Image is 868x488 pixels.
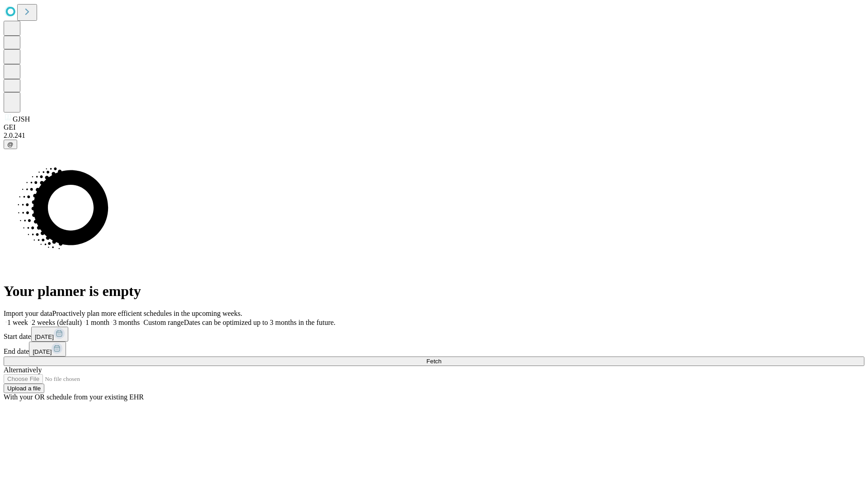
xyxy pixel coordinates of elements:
span: With your OR schedule from your existing EHR [4,393,144,401]
button: [DATE] [31,327,68,342]
span: 1 week [7,319,28,326]
button: @ [4,140,17,149]
button: [DATE] [29,342,66,357]
div: 2.0.241 [4,131,864,140]
span: 3 months [113,319,140,326]
button: Fetch [4,357,864,366]
span: [DATE] [33,348,52,355]
span: [DATE] [35,333,54,340]
span: Custom range [143,319,184,326]
span: Alternatively [4,366,42,374]
div: GEI [4,123,864,131]
span: GJSH [13,115,30,123]
span: 1 month [85,319,109,326]
span: Dates can be optimized up to 3 months in the future. [184,319,335,326]
div: Start date [4,327,864,342]
span: @ [7,141,14,148]
button: Upload a file [4,384,44,393]
div: End date [4,342,864,357]
span: Import your data [4,310,52,317]
span: Proactively plan more efficient schedules in the upcoming weeks. [52,310,242,317]
span: Fetch [426,358,441,365]
h1: Your planner is empty [4,283,864,300]
span: 2 weeks (default) [32,319,82,326]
